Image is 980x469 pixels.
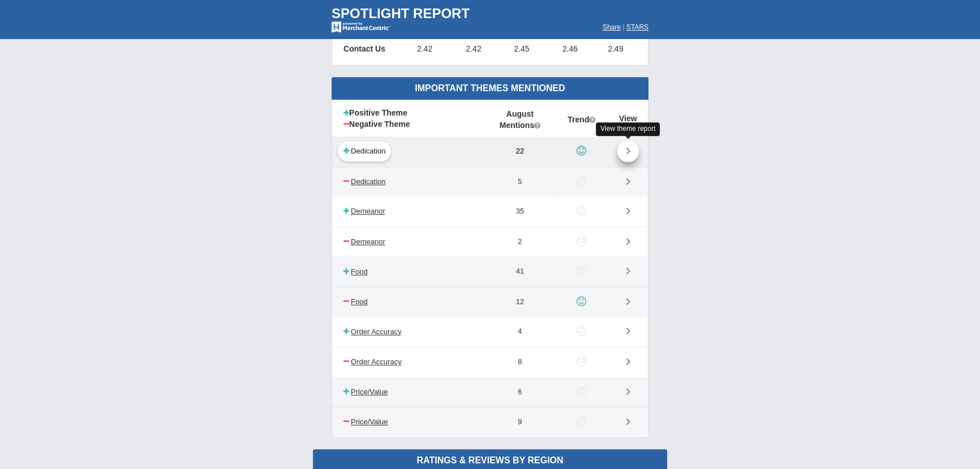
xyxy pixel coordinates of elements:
[332,22,390,33] img: mc-powered-by-logo-white-103.png
[351,417,388,428] span: Price/Value
[338,172,391,192] a: Dedication
[568,114,595,125] span: Trend
[400,32,449,66] td: 2.42
[545,32,595,66] td: 2.46
[485,197,555,227] td: 35
[351,177,385,187] span: Dedication
[338,232,391,252] a: Demeanor
[485,407,555,437] td: 9
[608,100,648,137] th: View
[351,267,368,278] span: Food
[351,206,385,217] span: Demeanor
[498,32,545,66] td: 2.45
[338,292,373,312] a: Food
[351,146,385,157] span: Dedication
[626,23,648,31] a: STARS
[338,382,394,402] a: Price/Value
[340,82,640,95] div: Important Themes Mentioned
[351,297,368,308] span: Food
[485,257,555,287] td: 41
[343,32,400,66] td: Contact Us
[485,287,555,317] td: 12
[485,347,555,377] td: 8
[595,32,637,66] td: 2.49
[485,317,555,347] td: 4
[351,357,402,368] span: Order Accuracy
[596,122,660,135] div: View theme report
[351,237,385,248] span: Demeanor
[449,32,498,66] td: 2.42
[485,227,555,257] td: 2
[338,412,394,432] a: Price/Value
[485,137,555,167] td: 22
[351,387,388,398] span: Price/Value
[485,167,555,197] td: 5
[332,100,485,137] th: Positive Theme Negative Theme
[500,108,540,131] span: August Mentions
[338,202,391,221] a: Demeanor
[485,377,555,407] td: 6
[351,327,402,338] span: Order Accuracy
[622,23,624,31] span: |
[338,262,373,282] a: Food
[338,322,407,342] a: Order Accuracy
[338,352,407,372] a: Order Accuracy
[338,142,391,161] a: Dedication
[603,23,621,31] a: Share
